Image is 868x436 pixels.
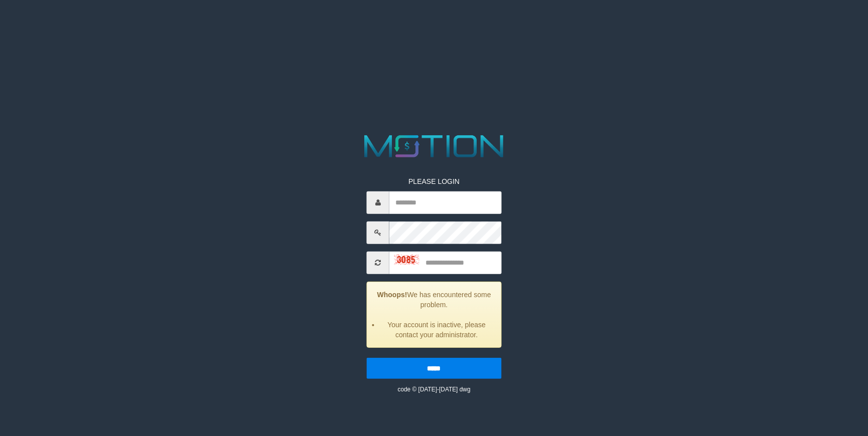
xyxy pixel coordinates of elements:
[367,281,501,347] div: We has encountered some problem.
[377,290,407,298] strong: Whoops!
[394,255,419,265] img: captcha
[367,176,501,186] p: PLEASE LOGIN
[358,131,510,161] img: MOTION_logo.png
[397,385,470,392] small: code © [DATE]-[DATE] dwg
[380,319,493,339] li: Your account is inactive, please contact your administrator.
